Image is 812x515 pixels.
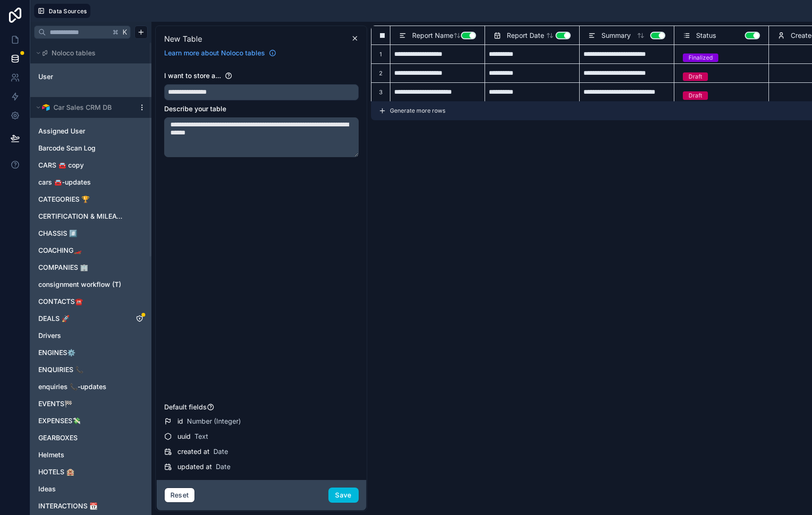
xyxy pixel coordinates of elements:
span: created at [177,447,210,456]
div: INTERACTIONS 📆 [34,498,148,514]
div: COACHING🏎️ [34,243,148,258]
div: EXPENSES💸 [34,413,148,428]
span: COACHING🏎️ [38,246,81,255]
div: CONTACTS☎️ [34,294,148,309]
span: CHASSIS #️⃣ [38,229,77,238]
span: Describe your table [164,105,226,113]
div: 3 [371,82,390,101]
div: Barcode Scan Log [34,141,148,156]
button: Reset [164,488,195,503]
div: ENQUIRIES 📞 [34,362,148,377]
div: CARS 🚘 copy [34,158,148,173]
button: Noloco tables [34,46,142,60]
span: Date [213,447,228,456]
span: User [38,72,53,81]
a: GEARBOXES [38,433,124,443]
span: updated at [177,462,212,471]
button: Airtable LogoCar Sales CRM DB [34,101,134,114]
div: Assigned User [34,124,148,139]
span: Date [216,462,230,471]
div: User [34,69,148,84]
div: CERTIFICATION & MILEAGE 📄 [34,209,148,224]
a: CATEGORIES 🏆 [38,195,124,204]
span: Noloco tables [52,48,96,58]
a: User [38,72,115,81]
div: enquiries 📞-updates [34,379,148,394]
div: ENGINES⚙️ [34,345,148,360]
span: DEALS 🚀 [38,314,70,323]
a: Helmets [38,450,124,460]
div: Draft [688,91,702,100]
span: HOTELS 🏨 [38,467,74,477]
span: Learn more about Noloco tables [164,48,265,58]
span: Report Date [507,31,544,40]
span: Barcode Scan Log [38,143,96,153]
a: HOTELS 🏨 [38,467,124,477]
span: COMPANIES 🏢 [38,263,88,272]
div: COMPANIES 🏢 [34,260,148,275]
span: ENGINES⚙️ [38,348,75,357]
a: COACHING🏎️ [38,246,124,255]
span: Drivers [38,331,61,340]
span: Generate more rows [390,107,445,115]
div: 2 [371,63,390,82]
a: enquiries 📞-updates [38,382,124,391]
div: 1 [371,44,390,63]
span: ENQUIRIES 📞 [38,365,83,374]
span: Text [194,432,208,441]
div: Ideas [34,481,148,497]
a: ENGINES⚙️ [38,348,124,357]
span: EXPENSES💸 [38,416,80,426]
a: EVENTS🏁 [38,399,124,408]
a: consignment workflow (T) [38,280,124,289]
div: CATEGORIES 🏆 [34,192,148,207]
span: consignment workflow (T) [38,280,121,289]
a: INTERACTIONS 📆 [38,501,124,511]
div: Draft [688,72,702,81]
a: Assigned User [38,126,124,136]
div: GEARBOXES [34,430,148,445]
img: Airtable Logo [42,104,50,111]
span: Car Sales CRM DB [53,103,112,112]
a: EXPENSES💸 [38,416,124,426]
span: Report Name [412,31,453,40]
a: CONTACTS☎️ [38,297,124,306]
span: Number (Integer) [187,417,241,426]
span: CONTACTS☎️ [38,297,83,306]
a: CHASSIS #️⃣ [38,229,124,238]
div: HOTELS 🏨 [34,464,148,479]
button: Save [328,488,359,503]
a: CERTIFICATION & MILEAGE 📄 [38,212,124,221]
div: CHASSIS #️⃣ [34,226,148,241]
span: id [177,417,183,426]
span: Data Sources [49,8,87,15]
div: Finalized [688,53,713,62]
span: cars 🚘-updates [38,178,91,187]
span: I want to store a... [164,71,221,80]
a: ENQUIRIES 📞 [38,365,124,374]
span: Assigned User [38,126,85,136]
span: New Table [164,33,202,44]
span: CATEGORIES 🏆 [38,195,89,204]
span: Ideas [38,484,56,494]
div: EVENTS🏁 [34,396,148,411]
a: Drivers [38,331,124,340]
a: DEALS 🚀 [38,314,124,323]
div: DEALS 🚀 [34,311,148,326]
div: Helmets [34,447,148,462]
div: Drivers [34,328,148,343]
div: consignment workflow (T) [34,277,148,292]
span: GEARBOXES [38,433,78,443]
span: Summary [601,31,631,40]
a: cars 🚘-updates [38,178,124,187]
span: uuid [177,432,191,441]
span: INTERACTIONS 📆 [38,501,97,511]
button: Data Sources [34,4,90,18]
a: Ideas [38,484,124,494]
span: CARS 🚘 copy [38,160,84,170]
a: CARS 🚘 copy [38,160,124,170]
a: Learn more about Noloco tables [160,48,280,58]
span: EVENTS🏁 [38,399,72,408]
span: Helmets [38,450,64,460]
